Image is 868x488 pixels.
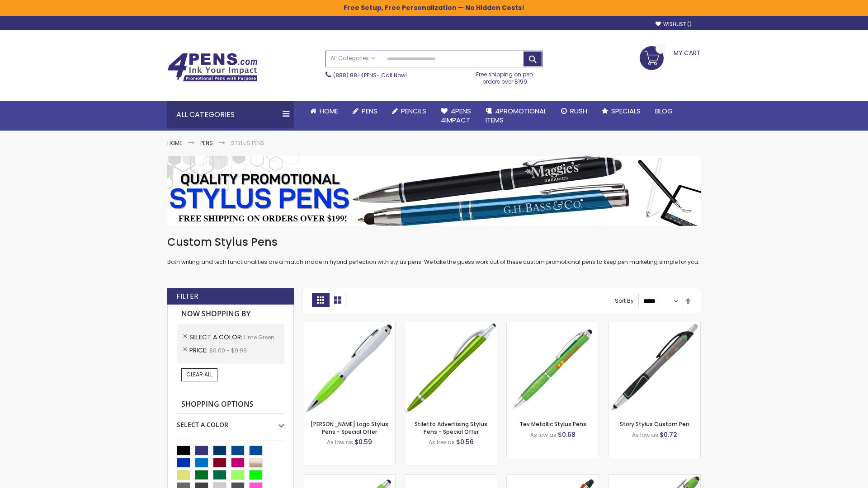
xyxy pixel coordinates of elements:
[558,430,576,439] span: $0.68
[401,106,426,116] span: Pencils
[354,437,372,446] span: $0.59
[181,368,217,381] a: Clear All
[660,430,677,439] span: $0.72
[620,420,689,428] a: Story Stylus Custom Pen
[648,101,680,121] a: Blog
[656,21,692,28] a: Wishlist
[415,420,487,435] a: Stiletto Advertising Stylus Pens - Special Offer
[303,474,395,482] a: Pearl Element Stylus Pens-Lime Green
[312,293,329,307] strong: Grid
[441,106,471,125] span: 4Pens 4impact
[554,101,594,121] a: Rush
[167,235,701,249] h1: Custom Stylus Pens
[244,333,274,341] span: Lime Green
[167,156,701,226] img: Stylus Pens
[519,420,586,428] a: Tev Metallic Stylus Pens
[200,139,213,147] a: Pens
[186,371,212,378] span: Clear All
[303,101,345,121] a: Home
[507,322,599,414] img: Tev Metallic Stylus Pens-Lime Green
[385,101,434,121] a: Pencils
[611,106,641,116] span: Specials
[209,347,247,354] span: $0.00 - $9.99
[594,101,648,121] a: Specials
[177,414,284,429] div: Select A Color
[330,55,376,62] span: All Categories
[327,438,353,446] span: As low as
[467,67,543,85] div: Free shipping on pen orders over $199
[632,431,658,439] span: As low as
[434,101,478,131] a: 4Pens4impact
[167,139,182,147] a: Home
[326,51,380,66] a: All Categories
[609,322,700,414] img: Story Stylus Custom Pen-Lime Green
[189,333,244,342] span: Select A Color
[345,101,385,121] a: Pens
[655,106,673,116] span: Blog
[530,431,557,439] span: As low as
[609,322,700,329] a: Story Stylus Custom Pen-Lime Green
[333,71,377,79] a: (888) 88-4PENS
[486,106,547,125] span: 4PROMOTIONAL ITEMS
[311,420,388,435] a: [PERSON_NAME] Logo Stylus Pens - Special Offer
[177,305,284,324] strong: Now Shopping by
[478,101,554,131] a: 4PROMOTIONALITEMS
[405,474,497,482] a: Cyber Stylus 0.7mm Fine Point Gel Grip Pen-Lime Green
[167,53,258,82] img: 4Pens Custom Pens and Promotional Products
[405,322,497,329] a: Stiletto Advertising Stylus Pens-Lime Green
[177,395,284,414] strong: Shopping Options
[362,106,377,116] span: Pens
[167,235,701,266] div: Both writing and tech functionalities are a match made in hybrid perfection with stylus pens. We ...
[456,437,474,446] span: $0.56
[167,101,294,128] div: All Categories
[507,322,599,329] a: Tev Metallic Stylus Pens-Lime Green
[333,71,407,79] span: - Call Now!
[303,322,395,329] a: Kimberly Logo Stylus Pens-Lime Green
[176,291,198,301] strong: Filter
[405,322,497,414] img: Stiletto Advertising Stylus Pens-Lime Green
[303,322,395,414] img: Kimberly Logo Stylus Pens-Lime Green
[189,346,209,355] span: Price
[320,106,338,116] span: Home
[507,474,599,482] a: Orbitor 4 Color Assorted Ink Metallic Stylus Pens-Lime Green
[609,474,700,482] a: 4P-MS8B-Lime Green
[429,438,455,446] span: As low as
[231,139,264,147] strong: Stylus Pens
[570,106,587,116] span: Rush
[615,297,634,305] label: Sort By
